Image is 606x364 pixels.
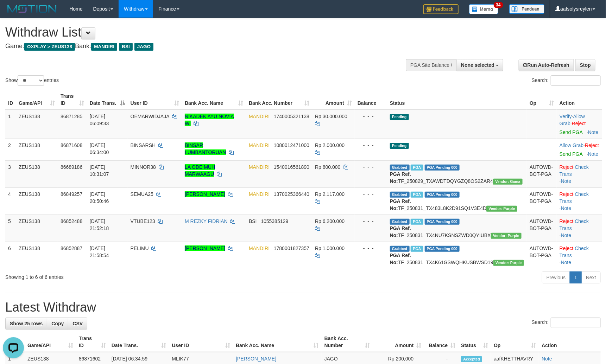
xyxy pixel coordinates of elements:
[322,332,373,352] th: Bank Acc. Number: activate to sort column ascending
[539,332,601,352] th: Action
[387,187,527,215] td: TF_250831_TX483L8K2D91SQ1V3E4D
[61,114,82,119] span: 86871285
[560,164,574,170] a: Reject
[486,206,517,212] span: Vendor URL: https://trx4.1velocity.biz
[5,271,247,281] div: Showing 1 to 6 of 6 entries
[588,129,599,135] a: Note
[315,164,340,170] span: Rp 800.000
[18,75,44,86] select: Showentries
[3,3,24,24] button: Open LiveChat chat widget
[249,114,270,119] span: MANDIRI
[387,90,527,110] th: Status
[358,113,384,120] div: - - -
[560,164,589,177] a: Check Trans
[72,321,83,326] span: CSV
[561,205,572,211] a: Note
[315,191,345,197] span: Rp 2.117.000
[456,59,503,71] button: None selected
[10,321,43,326] span: Show 25 rows
[585,142,599,148] a: Reject
[236,356,276,362] a: [PERSON_NAME]
[527,187,557,215] td: AUTOWD-BOT-PGA
[390,225,411,238] b: PGA Ref. No:
[5,25,397,39] h1: Withdraw List
[5,160,16,187] td: 3
[491,332,539,352] th: Op: activate to sort column ascending
[560,151,582,157] a: Send PGA
[169,332,233,352] th: User ID: activate to sort column ascending
[5,332,25,352] th: ID: activate to sort column descending
[90,218,109,231] span: [DATE] 21:52:18
[390,114,409,120] span: Pending
[16,215,58,242] td: ZEUS138
[494,2,503,8] span: 34
[588,151,599,157] a: Note
[542,356,552,362] a: Note
[90,164,109,177] span: [DATE] 10:31:07
[425,246,460,252] span: PGA Pending
[358,191,384,198] div: - - -
[131,245,149,251] span: PELIMU
[390,219,410,225] span: Grabbed
[387,242,527,269] td: TF_250831_TX4K61GSWQHKUSBWSD19
[469,4,499,14] img: Button%20Memo.svg
[358,218,384,225] div: - - -
[16,242,58,269] td: ZEUS138
[134,43,153,51] span: JAGO
[119,43,133,51] span: BSI
[458,332,491,352] th: Status: activate to sort column ascending
[527,215,557,242] td: AUTOWD-BOT-PGA
[5,90,16,110] th: ID
[5,215,16,242] td: 5
[249,142,270,148] span: MANDIRI
[560,245,589,258] a: Check Trans
[532,75,601,86] label: Search:
[560,114,572,119] a: Verify
[16,90,58,110] th: Game/API: activate to sort column ascending
[185,114,234,126] a: NIKADEK AYU NOVIA WI
[5,139,16,160] td: 2
[557,139,602,160] td: ·
[61,218,82,224] span: 86852488
[185,245,225,251] a: [PERSON_NAME]
[90,191,109,204] span: [DATE] 20:50:46
[90,142,109,155] span: [DATE] 06:34:00
[274,164,309,170] span: Copy 1540016561890 to clipboard
[185,142,226,155] a: BINSAR LUMBANTORUAN
[274,245,309,251] span: Copy 1780001827357 to clipboard
[560,142,583,148] a: Allow Grab
[557,242,602,269] td: · ·
[581,272,601,283] a: Next
[5,187,16,215] td: 4
[527,242,557,269] td: AUTOWD-BOT-PGA
[390,192,410,198] span: Grabbed
[519,59,574,71] a: Run Auto-Refresh
[5,300,601,314] h1: Latest Withdraw
[411,219,423,225] span: Marked by aafsolysreylen
[5,110,16,139] td: 1
[91,43,117,51] span: MANDIRI
[390,171,411,184] b: PGA Ref. No:
[76,332,109,352] th: Trans ID: activate to sort column ascending
[87,90,128,110] th: Date Trans.: activate to sort column descending
[561,260,572,265] a: Note
[315,142,345,148] span: Rp 2.000.000
[249,191,270,197] span: MANDIRI
[390,246,410,252] span: Grabbed
[358,245,384,252] div: - - -
[16,139,58,160] td: ZEUS138
[185,164,215,177] a: LA ODE MUH MARWAAGU
[406,59,456,71] div: PGA Site Balance /
[557,90,602,110] th: Action
[542,272,570,283] a: Previous
[246,90,312,110] th: Bank Acc. Number: activate to sort column ascending
[561,232,572,238] a: Note
[575,59,595,71] a: Stop
[131,114,169,119] span: OEMARWIDJAJA
[68,318,87,330] a: CSV
[131,142,156,148] span: BINSARSH
[390,143,409,149] span: Pending
[355,90,387,110] th: Balance
[390,198,411,211] b: PGA Ref. No:
[390,165,410,171] span: Grabbed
